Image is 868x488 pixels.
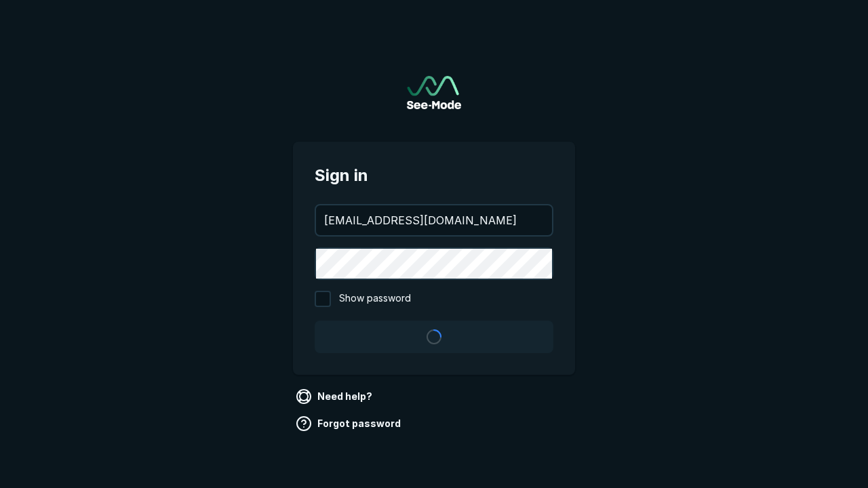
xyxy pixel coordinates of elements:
span: Sign in [315,163,553,188]
span: Show password [339,291,411,307]
a: Go to sign in [407,76,461,109]
a: Need help? [293,386,378,407]
a: Forgot password [293,413,406,434]
img: See-Mode Logo [407,76,461,109]
input: your@email.com [316,205,552,235]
